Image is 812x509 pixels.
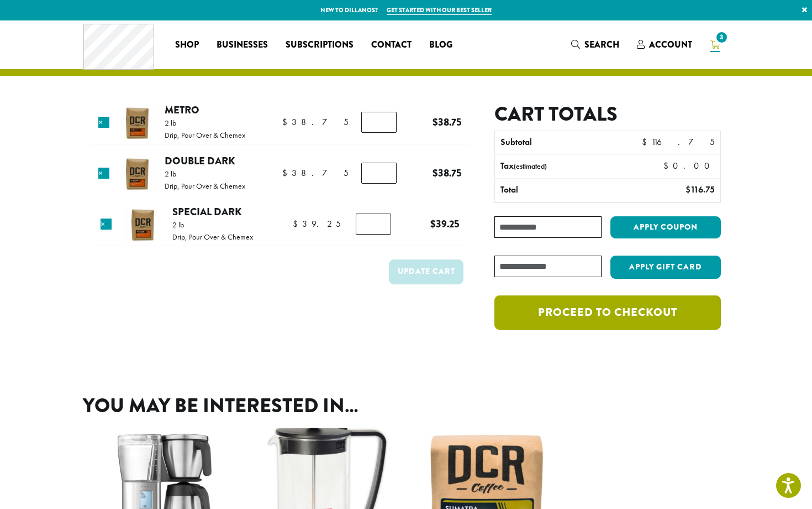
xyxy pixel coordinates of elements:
bdi: 116.75 [642,136,715,148]
p: Drip, Pour Over & Chemex [172,233,253,241]
span: $ [430,216,436,231]
span: $ [663,160,673,172]
input: Product quantity [356,214,391,235]
span: Contact [371,38,412,52]
a: Double Dark [165,153,235,168]
a: Remove this item [98,168,109,179]
th: Subtotal [495,131,630,154]
p: Drip, Pour Over & Chemex [165,182,245,190]
span: $ [433,165,438,180]
span: Businesses [217,38,268,52]
p: Drip, Pour Over & Chemex [165,131,245,139]
p: 2 lb [165,170,245,178]
span: Blog [429,38,452,52]
span: 3 [714,30,729,45]
bdi: 38.75 [433,115,462,129]
span: $ [282,116,292,128]
span: $ [282,167,292,179]
span: Search [584,38,619,51]
th: Total [495,179,630,202]
img: Double Dark [119,156,155,192]
bdi: 39.25 [293,218,341,230]
button: Apply coupon [610,216,721,239]
a: Remove this item [98,117,109,128]
bdi: 38.75 [282,116,349,128]
p: 2 lb [165,119,245,127]
span: $ [293,218,302,230]
small: (estimated) [514,162,547,171]
h2: Cart totals [494,102,721,126]
span: Subscriptions [286,38,354,52]
button: Apply Gift Card [610,256,721,279]
bdi: 39.25 [430,216,460,231]
span: $ [642,136,651,148]
a: Shop [166,36,208,54]
a: Metro [165,102,199,117]
span: $ [433,115,438,129]
th: Tax [495,155,655,178]
span: Account [649,38,692,51]
input: Product quantity [361,112,397,133]
bdi: 38.75 [282,167,349,179]
span: Shop [175,38,199,52]
p: 2 lb [172,221,253,228]
input: Product quantity [361,163,397,184]
bdi: 0.00 [663,160,715,172]
button: Update cart [389,259,463,284]
a: Remove this item [101,219,112,230]
h2: You may be interested in… [83,394,729,418]
span: $ [686,184,690,195]
bdi: 38.75 [433,165,462,180]
a: Proceed to checkout [494,295,721,330]
bdi: 116.75 [686,184,715,195]
img: Special Dark [124,207,160,243]
img: Metro [119,105,155,141]
a: Special Dark [172,204,241,219]
a: Get started with our best seller [387,6,492,15]
a: Search [562,35,628,54]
